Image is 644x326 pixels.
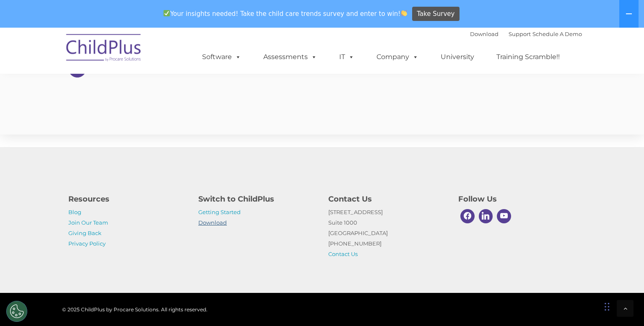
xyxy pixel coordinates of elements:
[68,193,186,205] h4: Resources
[124,90,159,96] span: Phone number
[477,207,495,225] a: Linkedin
[458,207,477,225] a: Facebook
[509,31,531,37] a: Support
[124,55,149,62] span: Last name
[495,207,513,225] a: Youtube
[328,193,446,205] h4: Contact Us
[328,251,358,257] a: Contact Us
[432,49,483,65] a: University
[412,7,460,21] a: Take Survey
[470,31,582,37] font: |
[68,230,101,236] a: Giving Back
[198,209,241,215] a: Getting Started
[255,49,325,65] a: Assessments
[62,28,146,70] img: ChildPlus by Procare Solutions
[6,301,27,322] button: Cookies Settings
[368,49,427,65] a: Company
[160,5,411,22] span: Your insights needed! Take the child care trends survey and enter to win!
[532,31,582,37] a: Schedule A Demo
[328,207,446,259] p: [STREET_ADDRESS] Suite 1000 [GEOGRAPHIC_DATA] [PHONE_NUMBER]
[470,31,499,37] a: Download
[401,10,407,16] img: 👏
[62,306,208,313] span: © 2025 ChildPlus by Procare Solutions. All rights reserved.
[198,219,227,226] a: Download
[417,7,454,21] span: Take Survey
[458,193,576,205] h4: Follow Us
[488,49,568,65] a: Training Scramble!!
[605,294,610,319] div: Drag
[68,240,106,247] a: Privacy Policy
[198,193,316,205] h4: Switch to ChildPlus
[602,286,644,326] iframe: Chat Widget
[194,49,249,65] a: Software
[68,209,81,215] a: Blog
[164,10,170,16] img: ✅
[68,219,108,226] a: Join Our Team
[331,49,363,65] a: IT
